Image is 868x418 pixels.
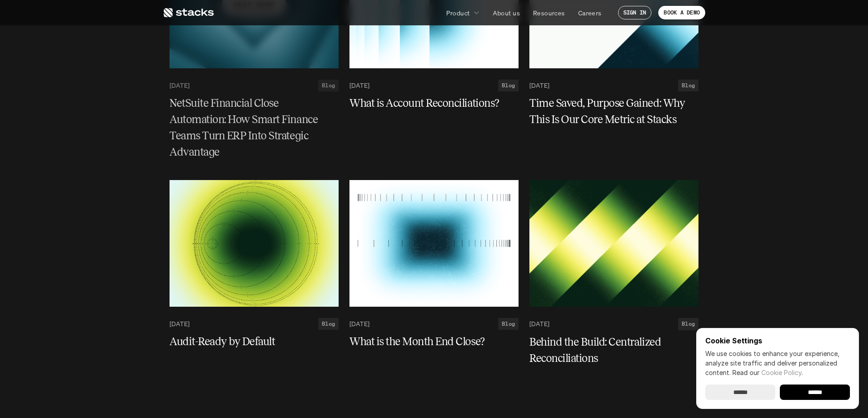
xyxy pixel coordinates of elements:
[349,95,508,111] h5: What is Account Reconciliations?
[623,9,646,16] p: SIGN IN
[349,318,519,330] a: [DATE]Blog
[322,321,335,327] h2: Blog
[170,320,189,328] p: [DATE]
[618,6,652,19] a: SIGN IN
[533,8,565,18] p: Resources
[529,334,698,366] a: Behind the Build: Centralized Reconciliations
[170,95,328,160] h5: NetSuite Financial Close Automation: How Smart Finance Teams Turn ERP Into Strategic Advantage
[529,334,688,366] h5: Behind the Build: Centralized Reconciliations
[136,41,175,48] a: Privacy Policy
[446,8,470,18] p: Product
[664,9,700,16] p: BOOK A DEMO
[349,95,519,111] a: What is Account Reconciliations?
[349,80,519,91] a: [DATE]Blog
[493,8,520,18] p: About us
[322,82,335,89] h2: Blog
[658,6,705,19] a: BOOK A DEMO
[170,334,328,350] h5: Audit-Ready by Default
[529,80,698,91] a: [DATE]Blog
[529,320,549,328] p: [DATE]
[529,82,549,90] p: [DATE]
[705,349,850,377] p: We use cookies to enhance your experience, analyze site traffic and deliver personalized content.
[578,8,602,18] p: Careers
[487,5,525,21] a: About us
[170,80,339,91] a: [DATE]Blog
[529,318,698,330] a: [DATE]Blog
[502,82,515,89] h2: Blog
[682,321,695,327] h2: Blog
[349,320,369,328] p: [DATE]
[528,5,571,21] a: Resources
[705,337,850,344] p: Cookie Settings
[349,334,508,350] h5: What is the Month End Close?
[761,369,802,376] a: Cookie Policy
[170,95,339,160] a: NetSuite Financial Close Automation: How Smart Finance Teams Turn ERP Into Strategic Advantage
[682,82,695,89] h2: Blog
[502,321,515,327] h2: Blog
[349,334,519,350] a: What is the Month End Close?
[529,95,688,128] h5: Time Saved, Purpose Gained: Why This Is Our Core Metric at Stacks
[732,369,803,376] span: Read our .
[573,5,607,21] a: Careers
[529,95,698,128] a: Time Saved, Purpose Gained: Why This Is Our Core Metric at Stacks
[170,334,339,350] a: Audit-Ready by Default
[170,318,339,330] a: [DATE]Blog
[349,82,369,90] p: [DATE]
[170,82,189,90] p: [DATE]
